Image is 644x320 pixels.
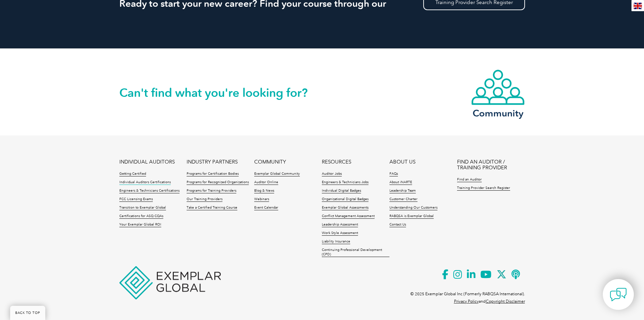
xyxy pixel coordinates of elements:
[119,180,171,185] a: Individual Auditors Certifications
[119,206,166,210] a: Transition to Exemplar Global
[254,197,269,202] a: Webinars
[10,306,45,320] a: BACK TO TOP
[119,159,175,165] a: INDIVIDUAL AUDITORS
[322,180,368,185] a: Engineers & Technicians Jobs
[486,299,525,304] a: Copyright Disclaimer
[322,159,351,165] a: RESOURCES
[187,172,239,176] a: Programs for Certification Bodies
[254,172,300,176] a: Exemplar Global Community
[119,87,322,98] h2: Can't find what you're looking for?
[187,206,237,210] a: Take a Certified Training Course
[389,222,406,227] a: Contact Us
[389,189,416,193] a: Leadership Team
[119,214,163,219] a: Certifications for ASQ CQAs
[254,189,274,193] a: Blog & News
[119,266,221,299] img: Exemplar Global
[187,159,238,165] a: INDUSTRY PARTNERS
[410,290,525,298] p: © 2025 Exemplar Global Inc (Formerly RABQSA International).
[322,172,342,176] a: Auditor Jobs
[454,298,525,305] p: and
[389,159,415,165] a: ABOUT US
[254,206,278,210] a: Event Calendar
[389,197,418,202] a: Customer Charter
[254,159,286,165] a: COMMUNITY
[389,214,434,219] a: RABQSA is Exemplar Global
[322,222,358,227] a: Leadership Assessment
[119,189,180,193] a: Engineers & Technicians Certifications
[119,172,146,176] a: Getting Certified
[389,180,412,185] a: About iNARTE
[457,186,510,191] a: Training Provider Search Register
[187,189,236,193] a: Programs for Training Providers
[471,109,525,118] h3: Community
[322,248,389,257] a: Continuing Professional Development (CPD)
[322,206,368,210] a: Exemplar Global Assessments
[454,299,479,304] a: Privacy Policy
[322,231,358,236] a: Work Style Assessment
[322,239,350,244] a: Liability Insurance
[322,197,368,202] a: Organizational Digital Badges
[471,69,525,118] a: Community
[457,159,525,171] a: FIND AN AUDITOR / TRAINING PROVIDER
[119,222,161,227] a: Your Exemplar Global ROI
[389,206,437,210] a: Understanding Our Customers
[457,177,482,182] a: Find an Auditor
[187,197,222,202] a: Our Training Providers
[119,197,153,202] a: FCC Licensing Exams
[389,172,398,176] a: FAQs
[322,189,361,193] a: Individual Digital Badges
[471,69,525,106] img: icon-community.webp
[634,3,642,9] img: en
[254,180,278,185] a: Auditor Online
[322,214,375,219] a: Conflict Management Assessment
[187,180,249,185] a: Programs for Recognized Organizations
[610,286,627,303] img: contact-chat.png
